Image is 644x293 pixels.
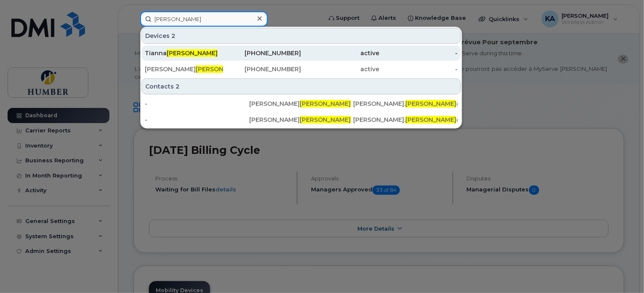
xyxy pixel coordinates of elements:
a: -[PERSON_NAME][PERSON_NAME][PERSON_NAME].[PERSON_NAME]@[DOMAIN_NAME] [141,112,461,127]
span: 2 [171,32,176,40]
span: [PERSON_NAME] [405,100,456,108]
div: active [301,49,380,57]
span: 2 [176,82,180,91]
span: [PERSON_NAME] [300,116,351,124]
div: [PERSON_NAME]. @[DOMAIN_NAME] [353,116,458,124]
div: - [145,99,249,108]
a: Tianna[PERSON_NAME][PHONE_NUMBER]active- [141,46,461,61]
a: -[PERSON_NAME][PERSON_NAME][PERSON_NAME].[PERSON_NAME]@[DOMAIN_NAME] [141,96,461,111]
div: active [301,65,380,73]
span: [PERSON_NAME] [196,65,247,73]
div: - [379,65,458,73]
span: [PERSON_NAME] [167,49,218,57]
div: [PERSON_NAME] [249,116,354,124]
div: Contacts [141,78,461,94]
span: [PERSON_NAME] [405,116,456,124]
div: [PHONE_NUMBER] [223,65,301,73]
div: Tianna [145,49,223,57]
div: - [379,49,458,57]
a: [PERSON_NAME][PERSON_NAME][PHONE_NUMBER]active- [141,62,461,77]
div: [PERSON_NAME]. @[DOMAIN_NAME] [353,99,458,108]
div: Devices [141,28,461,44]
div: [PERSON_NAME] [145,65,223,73]
div: [PHONE_NUMBER] [223,49,301,57]
span: [PERSON_NAME] [300,100,351,108]
div: - [145,116,249,124]
div: [PERSON_NAME] [249,99,354,108]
